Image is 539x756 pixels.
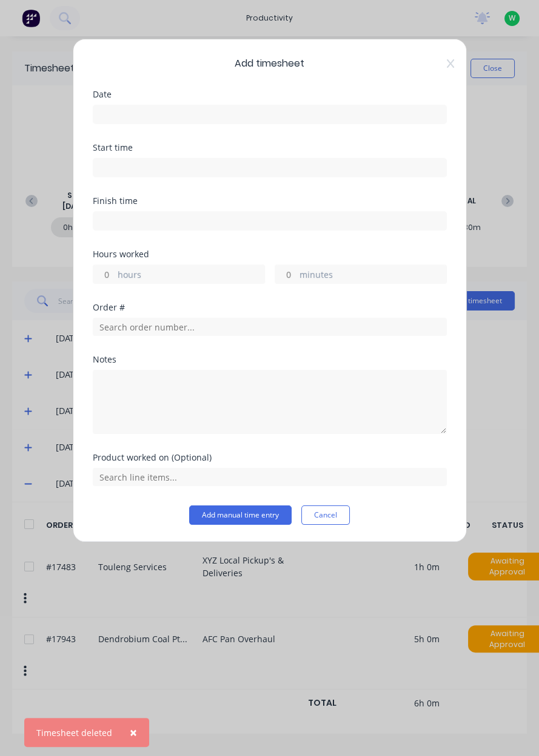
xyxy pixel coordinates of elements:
div: Order # [93,303,447,312]
label: minutes [300,268,446,283]
div: Start time [93,143,447,152]
div: Finish time [93,197,447,205]
span: Add timesheet [93,56,447,71]
label: hours [118,268,264,283]
div: Notes [93,355,447,364]
input: Search line items... [93,468,447,486]
div: Date [93,90,447,99]
input: 0 [93,265,115,283]
div: Hours worked [93,250,447,258]
div: Product worked on (Optional) [93,453,447,462]
button: Cancel [301,505,350,525]
button: Close [118,718,149,747]
input: 0 [275,265,296,283]
button: Add manual time entry [189,505,292,525]
span: × [130,724,137,741]
input: Search order number... [93,318,447,336]
div: Timesheet deleted [36,726,112,739]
